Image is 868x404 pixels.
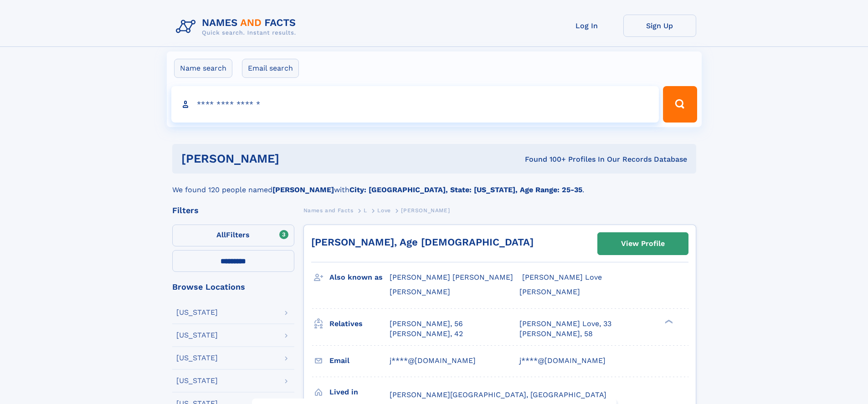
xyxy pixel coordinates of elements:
div: Filters [172,206,294,215]
input: search input [171,86,659,123]
span: [PERSON_NAME] Love [522,273,602,281]
div: ❯ [663,318,673,324]
b: [PERSON_NAME] [272,185,334,194]
b: City: [GEOGRAPHIC_DATA], State: [US_STATE], Age Range: 25-35 [349,185,582,194]
a: [PERSON_NAME], 42 [390,329,463,339]
a: [PERSON_NAME] Love, 33 [519,319,611,329]
a: [PERSON_NAME], Age [DEMOGRAPHIC_DATA] [311,236,534,248]
img: Logo Names and Facts [172,15,303,39]
h3: Relatives [329,316,390,332]
div: Browse Locations [172,283,294,291]
div: View Profile [621,233,665,254]
div: We found 120 people named with . [172,174,696,195]
span: All [216,230,226,239]
h1: [PERSON_NAME] [181,153,402,164]
a: Log In [550,15,623,37]
button: Search Button [663,86,697,123]
span: [PERSON_NAME] [PERSON_NAME] [390,273,513,281]
div: [US_STATE] [176,377,218,384]
span: [PERSON_NAME] [519,287,580,296]
span: L [364,207,367,214]
span: [PERSON_NAME][GEOGRAPHIC_DATA], [GEOGRAPHIC_DATA] [390,390,606,399]
a: [PERSON_NAME], 58 [519,329,593,339]
div: [US_STATE] [176,332,218,339]
h3: Lived in [329,384,390,400]
a: L [364,205,367,216]
a: Love [377,205,390,216]
div: Found 100+ Profiles In Our Records Database [402,154,687,164]
h3: Also known as [329,270,390,285]
span: Love [377,207,390,214]
label: Email search [242,59,299,78]
a: Names and Facts [303,205,354,216]
div: [US_STATE] [176,309,218,316]
span: [PERSON_NAME] [390,287,450,296]
h3: Email [329,353,390,368]
label: Name search [174,59,232,78]
a: View Profile [598,233,688,255]
a: [PERSON_NAME], 56 [390,319,463,329]
label: Filters [172,225,294,246]
div: [US_STATE] [176,354,218,362]
a: Sign Up [623,15,696,37]
span: [PERSON_NAME] [401,207,450,214]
